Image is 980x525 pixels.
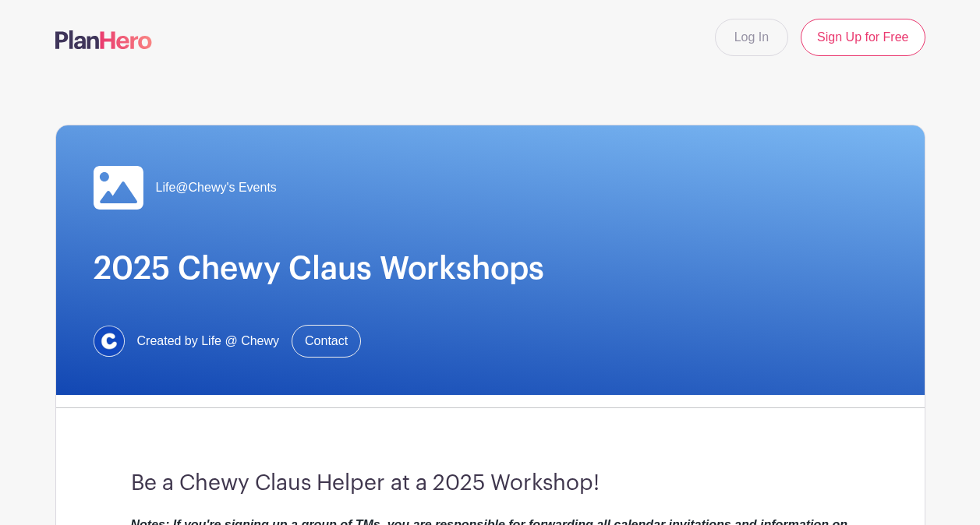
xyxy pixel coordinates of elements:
img: logo-507f7623f17ff9eddc593b1ce0a138ce2505c220e1c5a4e2b4648c50719b7d32.svg [55,30,152,49]
span: Created by Life @ Chewy [137,332,280,351]
a: Sign Up for Free [801,19,925,56]
img: 1629734264472.jfif [94,326,125,357]
a: Contact [292,325,361,358]
a: Log In [715,19,788,56]
h3: Be a Chewy Claus Helper at a 2025 Workshop! [131,470,850,497]
span: Life@Chewy's Events [156,178,277,197]
h1: 2025 Chewy Claus Workshops [94,250,887,287]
